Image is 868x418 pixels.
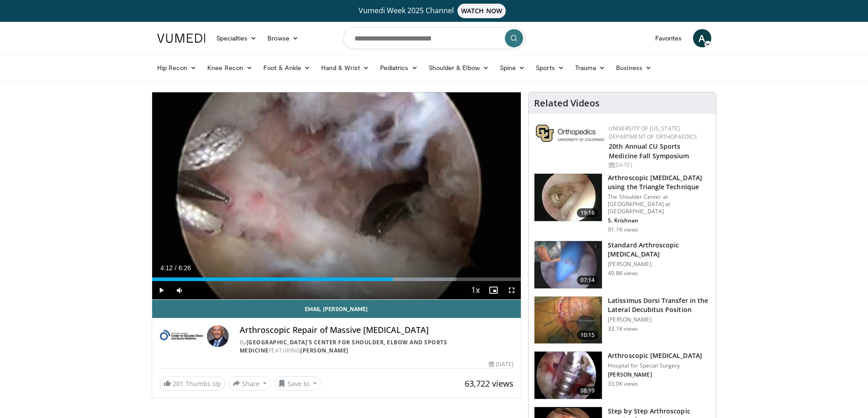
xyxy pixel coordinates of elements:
[274,376,321,391] button: Save to
[157,34,205,43] img: VuMedi Logo
[608,193,710,215] p: The Shoulder Center at [GEOGRAPHIC_DATA] at [GEOGRAPHIC_DATA]
[494,59,530,77] a: Spine
[608,325,638,332] p: 33.1K views
[240,325,514,335] h4: Arthroscopic Repair of Massive [MEDICAL_DATA]
[534,241,602,288] img: 38854_0000_3.png.150x105_q85_crop-smart_upscale.jpg
[611,59,657,77] a: Business
[240,338,514,355] div: By FEATURING
[211,29,262,47] a: Specialties
[152,300,521,318] a: Email [PERSON_NAME]
[159,377,225,391] a: 201 Thumbs Up
[608,351,702,360] h3: Arthroscopic [MEDICAL_DATA]
[207,325,229,347] img: Avatar
[240,338,447,354] a: [GEOGRAPHIC_DATA]'s Center for Shoulder, Elbow and Sports Medicine
[457,4,506,18] span: WATCH NOW
[608,217,710,224] p: S. Krishnan
[577,386,599,395] span: 08:19
[577,276,599,285] span: 07:14
[465,378,514,389] span: 63,722 views
[300,347,349,354] a: [PERSON_NAME]
[570,59,611,77] a: Trauma
[484,281,503,299] button: Enable picture-in-picture mode
[608,316,710,323] p: [PERSON_NAME]
[608,173,710,191] h3: Arthroscopic [MEDICAL_DATA] using the Triangle Technique
[608,296,710,314] h3: Latissimus Dorsi Transfer in the Lateral Decubitus Position
[466,281,484,299] button: Playback Rate
[375,59,423,77] a: Pediatrics
[534,173,710,233] a: 19:16 Arthroscopic [MEDICAL_DATA] using the Triangle Technique The Shoulder Center at [GEOGRAPHIC...
[609,125,697,141] a: University of [US_STATE] Department of Orthopaedics
[608,380,638,388] p: 33.0K views
[202,59,258,77] a: Knee Recon
[608,362,702,369] p: Hospital for Special Surgery
[152,281,170,299] button: Play
[229,376,271,391] button: Share
[609,142,689,160] a: 20th Annual CU Sports Medicine Fall Symposium
[343,27,525,49] input: Search topics, interventions
[577,331,599,340] span: 10:15
[534,352,602,399] img: 10051_3.png.150x105_q85_crop-smart_upscale.jpg
[608,241,710,259] h3: Standard Arthroscopic [MEDICAL_DATA]
[179,264,191,272] span: 6:26
[258,59,316,77] a: Foot & Ankle
[160,264,173,272] span: 4:12
[650,29,688,47] a: Favorites
[534,98,600,109] h4: Related Videos
[608,270,638,277] p: 49.8K views
[423,59,494,77] a: Shoulder & Elbow
[536,125,604,142] img: 355603a8-37da-49b6-856f-e00d7e9307d3.png.150x105_q85_autocrop_double_scale_upscale_version-0.2.png
[693,29,711,47] a: A
[173,379,184,388] span: 201
[262,29,304,47] a: Browse
[608,226,638,233] p: 91.1K views
[534,297,602,344] img: 38501_0000_3.png.150x105_q85_crop-smart_upscale.jpg
[152,92,521,300] video-js: Video Player
[170,281,189,299] button: Mute
[152,59,202,77] a: Hip Recon
[534,241,710,289] a: 07:14 Standard Arthroscopic [MEDICAL_DATA] [PERSON_NAME] 49.8K views
[530,59,570,77] a: Sports
[534,296,710,344] a: 10:15 Latissimus Dorsi Transfer in the Lateral Decubitus Position [PERSON_NAME] 33.1K views
[316,59,375,77] a: Hand & Wrist
[152,277,521,281] div: Progress Bar
[175,264,177,272] span: /
[577,208,599,217] span: 19:16
[608,261,710,268] p: [PERSON_NAME]
[503,281,521,299] button: Fullscreen
[608,371,702,378] p: [PERSON_NAME]
[609,161,709,169] div: [DATE]
[159,4,710,18] a: Vumedi Week 2025 ChannelWATCH NOW
[159,325,203,347] img: Columbia University's Center for Shoulder, Elbow and Sports Medicine
[534,351,710,399] a: 08:19 Arthroscopic [MEDICAL_DATA] Hospital for Special Surgery [PERSON_NAME] 33.0K views
[489,360,514,368] div: [DATE]
[534,174,602,221] img: krish_3.png.150x105_q85_crop-smart_upscale.jpg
